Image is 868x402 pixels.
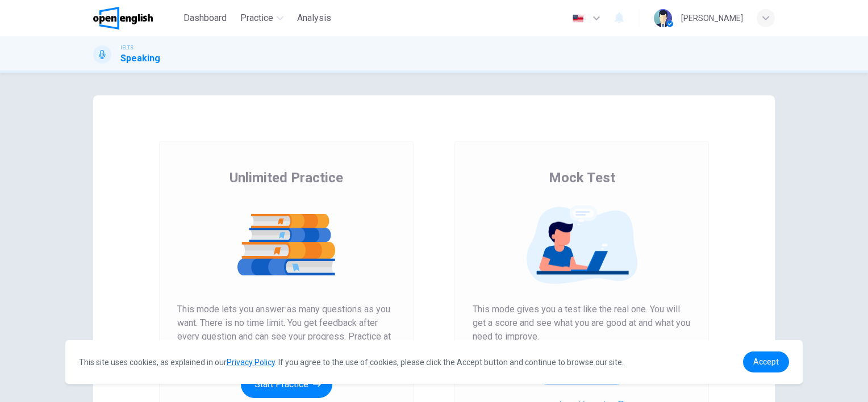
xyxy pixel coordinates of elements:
[571,14,585,23] img: en
[179,8,231,28] button: Dashboard
[120,44,133,52] span: IELTS
[297,11,331,25] span: Analysis
[743,351,789,372] a: dismiss cookie message
[473,303,691,344] span: This mode gives you a test like the real one. You will get a score and see what you are good at a...
[241,371,332,398] button: Start Practice
[293,8,336,28] button: Analysis
[177,303,395,357] span: This mode lets you answer as many questions as you want. There is no time limit. You get feedback...
[240,11,273,25] span: Practice
[120,52,160,65] h1: Speaking
[753,357,779,366] span: Accept
[227,358,275,367] a: Privacy Policy
[93,7,153,30] img: OpenEnglish logo
[549,169,615,187] span: Mock Test
[236,8,288,28] button: Practice
[79,358,624,367] span: This site uses cookies, as explained in our . If you agree to the use of cookies, please click th...
[93,7,179,30] a: OpenEnglish logo
[681,11,743,25] div: [PERSON_NAME]
[183,11,227,25] span: Dashboard
[654,9,672,27] img: Profile picture
[229,169,343,187] span: Unlimited Practice
[65,340,803,384] div: cookieconsent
